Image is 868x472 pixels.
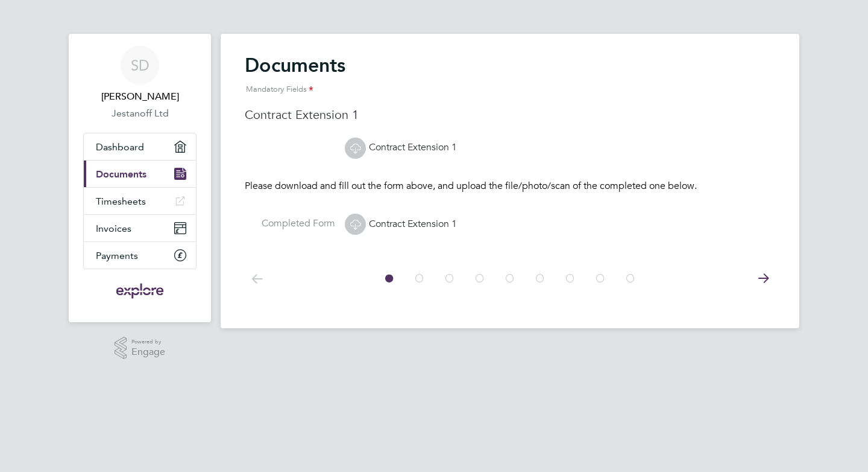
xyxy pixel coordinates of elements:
span: Payments [96,250,138,261]
span: Documents [96,168,146,180]
h2: Documents [245,53,775,102]
a: Payments [84,242,196,269]
a: Go to home page [83,281,197,301]
span: Powered by [131,337,165,347]
a: Jestanoff Ltd [83,106,197,121]
a: Documents [84,161,196,187]
span: Timesheets [96,196,146,207]
span: SD [131,57,149,73]
div: Mandatory Fields [245,77,775,102]
span: Stefan Dzhestanov [83,89,197,104]
a: Powered byEngage [115,337,166,360]
a: SD[PERSON_NAME] [83,46,197,104]
a: Contract Extension 1 [345,218,457,230]
nav: Main navigation [69,34,211,322]
a: Dashboard [84,133,196,160]
a: Timesheets [84,188,196,214]
a: Contract Extension 1 [345,141,457,153]
span: Dashboard [96,141,144,153]
p: Please download and fill out the form above, and upload the file/photo/scan of the completed one ... [245,180,775,193]
h3: Contract Extension 1 [245,107,775,123]
label: Completed Form [245,217,335,230]
a: Invoices [84,215,196,241]
span: Invoices [96,223,131,234]
img: exploregroup-logo-retina.png [115,281,165,301]
span: Engage [131,347,165,357]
